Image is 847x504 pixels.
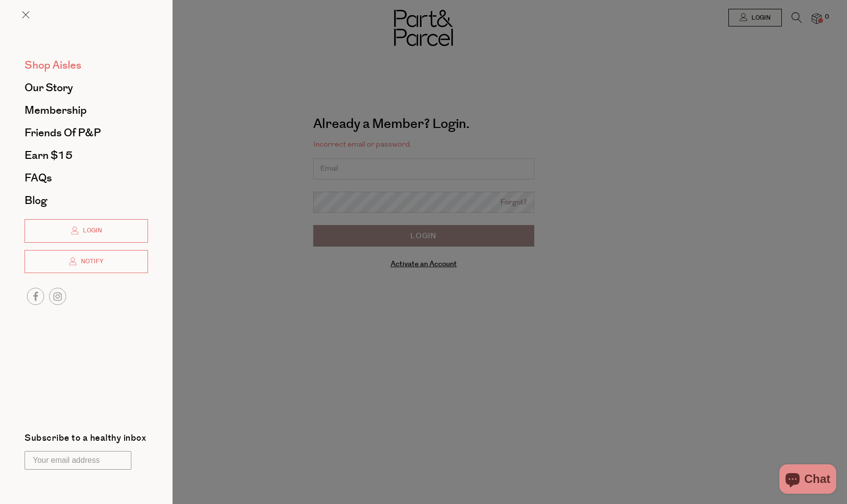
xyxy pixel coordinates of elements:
[25,150,148,161] a: Earn $15
[25,127,148,138] a: Friends of P&P
[25,170,52,186] span: FAQs
[25,250,148,274] a: Notify
[25,173,148,183] a: FAQs
[25,193,47,208] span: Blog
[25,195,148,206] a: Blog
[78,257,103,266] span: Notify
[25,80,73,96] span: Our Story
[25,57,81,73] span: Shop Aisles
[776,464,839,496] inbox-online-store-chat: Shopify online store chat
[25,105,148,116] a: Membership
[25,102,87,118] span: Membership
[25,451,131,470] input: Your email address
[25,60,148,71] a: Shop Aisles
[80,227,102,235] span: Login
[25,125,101,141] span: Friends of P&P
[25,82,148,93] a: Our Story
[25,148,73,163] span: Earn $15
[25,434,146,446] label: Subscribe to a healthy inbox
[25,219,148,243] a: Login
